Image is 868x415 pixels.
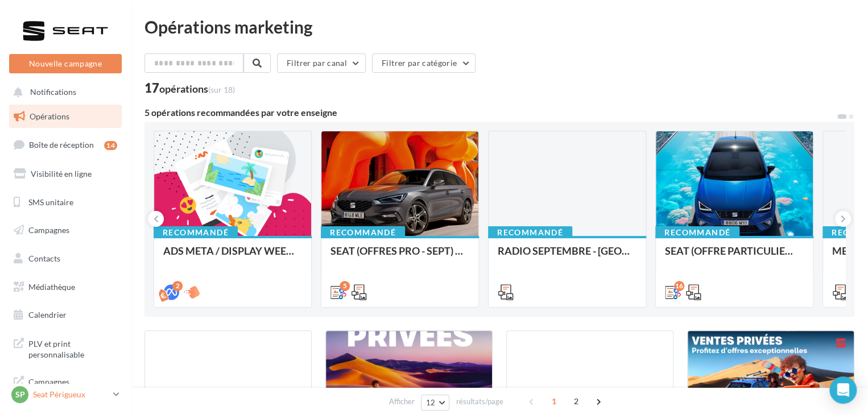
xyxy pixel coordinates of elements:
[7,105,124,128] a: Opérations
[159,84,235,94] div: opérations
[9,384,122,405] a: SP Seat Périgueux
[28,282,75,292] span: Médiathèque
[30,88,76,97] span: Notifications
[665,245,804,268] div: SEAT (OFFRE PARTICULIER - SEPT) - SOCIAL MEDIA
[277,53,366,73] button: Filtrer par canal
[28,254,60,263] span: Contacts
[29,140,94,150] span: Boîte de réception
[7,162,124,186] a: Visibilité en ligne
[9,54,122,73] button: Nouvelle campagne
[31,169,92,179] span: Visibilité en ligne
[372,53,476,73] button: Filtrer par catégorie
[567,392,585,410] span: 2
[144,82,235,94] div: 17
[28,374,117,399] span: Campagnes DataOnDemand
[498,245,636,268] div: RADIO SEPTEMBRE - [GEOGRAPHIC_DATA] 6€/Jour + Week-end extraordinaire
[655,226,739,239] div: Recommandé
[7,132,124,157] a: Boîte de réception14
[7,303,124,327] a: Calendrier
[172,281,183,291] div: 2
[208,85,235,94] span: (sur 18)
[488,226,572,239] div: Recommandé
[28,336,117,360] span: PLV et print personnalisable
[144,18,854,35] div: Opérations marketing
[28,310,67,319] span: Calendrier
[33,389,109,400] p: Seat Périgueux
[28,225,69,235] span: Campagnes
[7,218,124,242] a: Campagnes
[321,226,405,239] div: Recommandé
[154,226,238,239] div: Recommandé
[163,245,302,268] div: ADS META / DISPLAY WEEK-END Extraordinaire (JPO) Septembre 2025
[104,141,117,150] div: 14
[15,389,25,400] span: SP
[421,395,450,410] button: 12
[545,392,563,410] span: 1
[456,396,503,407] span: résultats/page
[7,275,124,299] a: Médiathèque
[7,190,124,214] a: SMS unitaire
[674,281,684,291] div: 16
[829,376,857,404] div: Open Intercom Messenger
[340,281,350,291] div: 5
[330,245,469,268] div: SEAT (OFFRES PRO - SEPT) - SOCIAL MEDIA
[7,247,124,271] a: Contacts
[389,396,415,407] span: Afficher
[7,370,124,403] a: Campagnes DataOnDemand
[30,111,69,121] span: Opérations
[7,331,124,365] a: PLV et print personnalisable
[28,197,73,206] span: SMS unitaire
[144,108,836,117] div: 5 opérations recommandées par votre enseigne
[426,398,436,407] span: 12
